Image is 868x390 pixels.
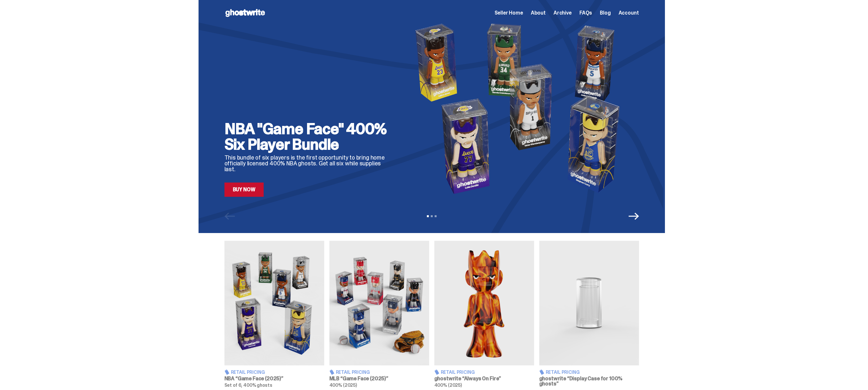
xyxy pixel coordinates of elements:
a: About [531,10,546,16]
p: This bundle of six players is the first opportunity to bring home officially licensed 400% NBA gh... [224,155,393,172]
h3: NBA “Game Face (2025)” [224,376,324,381]
h3: ghostwrite “Display Case for 100% ghosts” [539,376,639,386]
button: View slide 2 [431,215,433,217]
span: Retail Pricing [336,370,370,374]
span: Retail Pricing [546,370,580,374]
a: Account [619,10,639,16]
a: FAQs [579,10,592,16]
h3: ghostwrite “Always On Fire” [434,376,534,381]
img: Game Face (2025) [329,241,429,365]
span: Retail Pricing [231,370,265,374]
h3: MLB “Game Face (2025)” [329,376,429,381]
img: Game Face (2025) [224,241,324,365]
a: Buy Now [224,183,264,197]
span: Retail Pricing [441,370,475,374]
span: 400% (2025) [329,382,357,388]
a: Blog [600,10,611,16]
a: Seller Home [495,10,523,16]
button: View slide 1 [427,215,429,217]
img: NBA "Game Face" 400% Six Player Bundle [403,20,639,197]
button: Next [629,211,639,221]
button: View slide 3 [435,215,437,217]
a: Archive [554,10,572,16]
span: Set of 6, 400% ghosts [224,382,272,388]
img: Always On Fire [434,241,534,365]
span: 400% (2025) [434,382,462,388]
h2: NBA "Game Face" 400% Six Player Bundle [224,121,393,152]
img: Display Case for 100% ghosts [539,241,639,365]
